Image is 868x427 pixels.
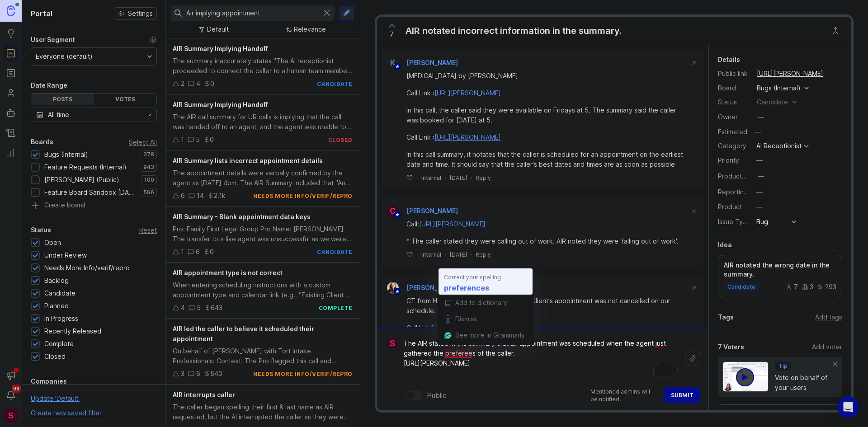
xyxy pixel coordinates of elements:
a: AIR appointment type is not correctWhen entering scheduling instructions with a custom appointmen... [165,263,360,319]
div: Bug [756,217,768,227]
div: The summary inaccurately states "The AI receptionist proceeded to connect the caller to a human t... [173,56,353,76]
button: S [3,407,19,423]
div: Public [427,390,447,401]
label: Priority [718,156,739,164]
div: Recently Released [44,326,101,336]
div: 0 [210,135,214,145]
div: 7 [786,284,798,290]
div: Vote on behalf of your users [775,373,833,393]
div: 3 [802,284,813,290]
div: 5 [197,303,201,313]
div: K [387,57,399,69]
div: CT from Haute & Bodied Beauty Lounge: Client's appointment was not cancelled on our schedule. [406,296,689,316]
div: Boards [31,136,53,147]
div: needs more info/verif/repro [253,370,353,378]
img: member badge [394,63,401,70]
div: · [445,251,446,258]
div: Complete [44,339,74,349]
div: [MEDICAL_DATA] by [PERSON_NAME] [406,71,689,81]
div: — [758,112,764,122]
a: [URL][PERSON_NAME] [754,68,826,80]
button: Submit [664,387,700,403]
div: Default [207,24,229,34]
button: Close button [826,22,844,40]
a: AIR notated the wrong date in the summary.candidate73293 [718,255,842,297]
div: Category [718,141,750,151]
img: member badge [394,288,401,295]
div: 3 [181,369,184,379]
div: Candidate [44,288,75,298]
div: Planned [44,301,69,311]
div: 6 [196,247,200,257]
div: · [445,174,446,182]
div: 7 Voters [718,342,744,352]
span: AIR led the caller to believe it scheduled their appointment [173,325,314,343]
label: ProductboardID [718,172,766,180]
a: [URL][PERSON_NAME] [431,324,497,332]
a: Ideas [3,25,19,42]
span: AIR Summary Implying Handoff [173,45,268,52]
div: 6 [196,369,200,379]
img: Ysabelle Eugenio [387,282,399,294]
div: Estimated [718,129,747,135]
div: 4 [181,303,185,313]
span: AIR appointment type is not correct [173,269,283,277]
div: 14 [197,191,204,201]
span: 99 [12,385,21,393]
div: All time [48,110,69,120]
div: AIR notated incorrect information in the summary. [406,24,622,37]
span: AIR interrupts caller [173,391,235,399]
div: Feature Requests (Internal) [44,162,127,172]
div: — [756,202,763,212]
div: · [416,174,418,182]
a: AIR Summary Implying HandoffThe summary inaccurately states "The AI receptionist proceeded to con... [165,38,360,94]
div: * The caller stated they were calling out of work. AIR noted they were 'falling out of work'. [406,236,689,246]
button: Settings [114,7,157,20]
div: Posts [31,94,94,105]
img: Canny Home [7,5,15,16]
div: C [387,205,399,217]
span: [PERSON_NAME] [406,59,458,66]
div: Internal [421,251,441,258]
div: Select All [129,140,157,145]
div: Open Intercom Messenger [837,396,859,418]
div: Tags [718,312,734,323]
div: Status [718,97,750,107]
div: 2 [181,79,184,89]
div: 1 [181,247,184,257]
div: Add tags [815,312,842,322]
div: When entering scheduling instructions with a custom appointment type and calendar link (e.g., "Ex... [173,280,353,300]
time: [DATE] [450,174,467,181]
div: In this call summary, it notates that the caller is scheduled for an appointment on the earliest ... [406,150,689,169]
div: Create new saved filter [31,408,102,418]
span: AIR Summary lists incorrect appointment details [173,157,323,164]
div: — [752,126,764,138]
div: Call Link : [406,88,689,98]
div: — [758,171,764,181]
p: 378 [143,151,154,158]
p: Tip [778,362,788,370]
div: · [471,174,472,182]
span: [PERSON_NAME] [406,207,458,215]
div: closed [328,136,353,144]
a: Create board [31,202,157,210]
div: Status [31,225,51,235]
div: The appointment details were verbally confirmed by the agent as [DATE] 4pm. The AIR Summary inclu... [173,168,353,188]
label: Product [718,203,742,211]
a: Users [3,85,19,101]
div: 293 [817,284,836,290]
span: Submit [671,392,693,399]
span: [PERSON_NAME] [406,284,458,291]
div: Backlog [44,276,69,286]
img: member badge [394,211,401,218]
div: Call link: [406,323,689,333]
div: Details [718,54,740,65]
a: K[PERSON_NAME] [382,57,458,69]
div: Feature Board Sandbox [DATE] [44,188,136,197]
span: 7 [390,29,394,39]
div: In this call, the caller said they were available on Fridays at 5. The summary said the caller wa... [406,105,689,125]
div: — [756,155,763,165]
a: Roadmaps [3,65,19,81]
div: candidate [757,97,788,107]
